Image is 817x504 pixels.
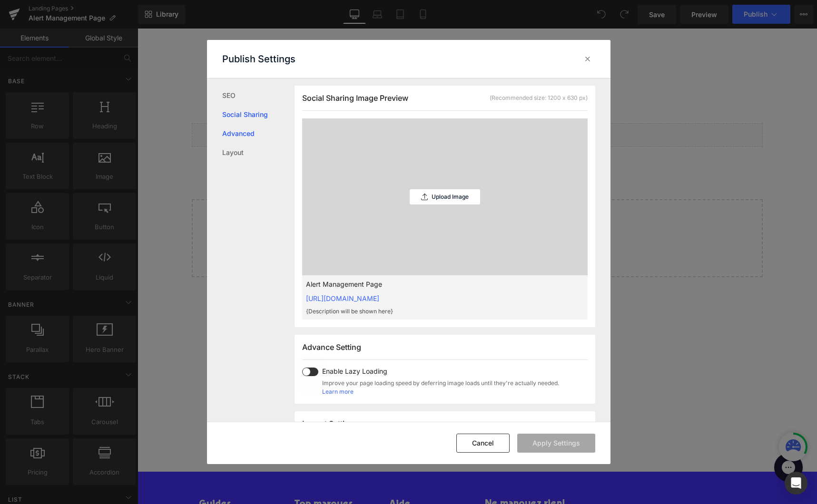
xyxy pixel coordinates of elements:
[322,379,559,388] span: Improve your page loading speed by deferring image loads until they're actually needed.
[222,143,295,162] a: Layout
[517,434,595,453] button: Apply Settings
[347,471,427,480] span: Ne manquez rien!
[157,469,237,483] h5: Top marques
[222,105,295,124] a: Social Sharing
[306,307,553,316] p: {Description will be shown here}
[222,86,295,105] a: SEO
[322,388,354,396] a: Learn more
[306,294,379,302] a: [URL][DOMAIN_NAME]
[222,124,295,143] a: Advanced
[302,342,361,352] span: Advance Setting
[322,368,559,375] span: Enable Lazy Loading
[252,469,333,483] h5: Aide
[302,93,408,103] span: Social Sharing Image Preview
[222,53,295,65] p: Publish Settings
[432,194,469,200] p: Upload Image
[632,421,670,456] iframe: Gorgias live chat messenger
[306,279,553,290] p: Alert Management Page
[302,419,354,428] span: Layout Setting
[69,220,610,226] p: or Drag & Drop elements from left sidebar
[785,472,807,494] div: Open Intercom Messenger
[344,193,429,212] a: Add Single Section
[61,469,142,483] h5: Guides
[250,193,336,212] a: Explore Blocks
[456,434,510,453] button: Cancel
[490,94,588,102] div: (Recommended size: 1200 x 630 px)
